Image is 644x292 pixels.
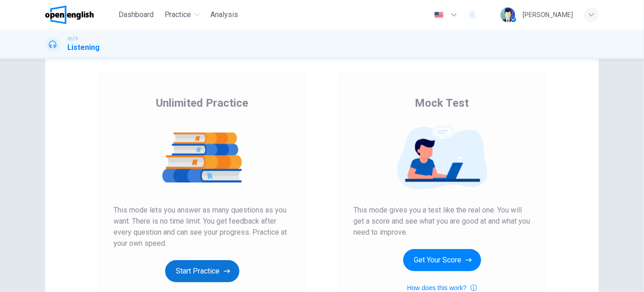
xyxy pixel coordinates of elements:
[501,7,515,22] img: Profile picture
[211,9,239,20] span: Analysis
[45,6,94,24] img: OpenEnglish logo
[113,205,291,249] span: This mode lets you answer as many questions as you want. There is no time limit. You get feedback...
[415,96,469,110] span: Mock Test
[165,9,191,20] span: Practice
[403,249,481,271] button: Get Your Score
[165,260,239,282] button: Start Practice
[115,6,157,23] button: Dashboard
[67,36,78,42] span: IELTS
[156,96,248,110] span: Unlimited Practice
[161,6,203,23] button: Practice
[353,205,531,238] span: This mode gives you a test like the real one. You will get a score and see what you are good at a...
[433,12,445,18] img: en
[523,9,573,20] div: [PERSON_NAME]
[119,9,154,20] span: Dashboard
[45,6,115,24] a: OpenEnglish logo
[207,6,242,23] button: Analysis
[67,42,100,53] h1: Listening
